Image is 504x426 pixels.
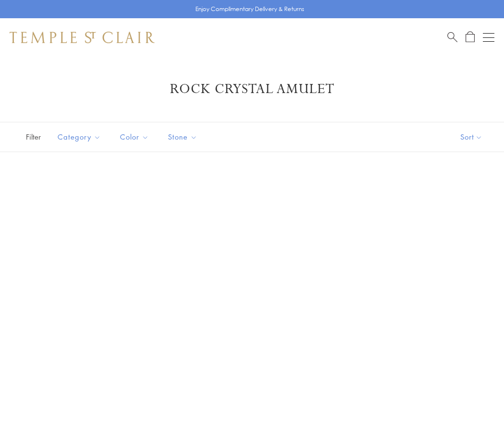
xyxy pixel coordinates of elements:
[115,131,156,143] span: Color
[113,126,156,148] button: Color
[53,131,108,143] span: Category
[195,4,304,14] p: Enjoy Complimentary Delivery & Returns
[466,31,475,43] a: Open Shopping Bag
[24,81,480,98] h1: Rock Crystal Amulet
[163,131,204,143] span: Stone
[161,126,204,148] button: Stone
[483,32,494,43] button: Open navigation
[50,126,108,148] button: Category
[447,31,457,43] a: Search
[439,122,504,152] button: Show sort by
[10,32,155,43] img: Temple St. Clair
